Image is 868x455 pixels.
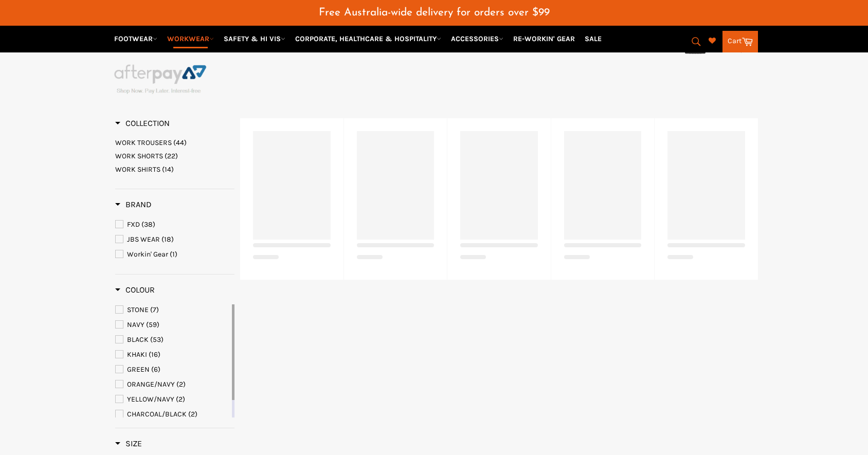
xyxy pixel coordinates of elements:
[115,349,230,360] a: KHAKI
[127,350,147,359] span: KHAKI
[115,151,234,161] a: WORK SHORTS
[127,395,174,404] span: YELLOW/NAVY
[447,30,508,48] a: ACCESSORIES
[115,199,152,209] span: Brand
[165,152,178,160] span: (22)
[150,305,159,314] span: (7)
[115,152,163,160] span: WORK SHORTS
[115,219,234,230] a: FXD
[220,30,290,48] a: SAFETY & HI VIS
[151,365,160,374] span: (6)
[115,304,230,316] a: STONE
[127,410,187,418] span: CHARCOAL/BLACK
[163,30,218,48] a: WORKWEAR
[509,30,579,48] a: RE-WORKIN' GEAR
[127,365,150,374] span: GREEN
[127,305,149,314] span: STONE
[149,350,160,359] span: (16)
[115,285,155,295] h3: Colour
[173,138,187,147] span: (44)
[115,364,230,375] a: GREEN
[115,319,230,331] a: NAVY
[127,250,168,259] span: Workin' Gear
[115,138,172,147] span: WORK TROUSERS
[581,30,606,48] a: SALE
[161,235,174,244] span: (18)
[115,165,160,174] span: WORK SHIRTS
[176,395,185,404] span: (2)
[115,439,142,449] h3: Size
[127,220,140,229] span: FXD
[170,250,177,259] span: (1)
[115,165,234,174] a: WORK SHIRTS
[115,409,230,420] a: CHARCOAL/BLACK
[188,410,197,418] span: (2)
[115,379,230,390] a: ORANGE/NAVY
[115,394,230,405] a: YELLOW/NAVY
[115,199,152,210] h3: Brand
[115,334,230,345] a: BLACK
[141,220,155,229] span: (38)
[115,118,170,129] h3: Collection
[115,234,234,245] a: JBS WEAR
[127,380,175,389] span: ORANGE/NAVY
[722,31,758,52] a: Cart
[127,235,160,244] span: JBS WEAR
[110,30,161,48] a: FOOTWEAR
[176,380,186,389] span: (2)
[115,249,234,260] a: Workin' Gear
[150,335,164,344] span: (53)
[115,138,234,148] a: WORK TROUSERS
[291,30,445,48] a: CORPORATE, HEALTHCARE & HOSPITALITY
[127,335,149,344] span: BLACK
[146,320,159,329] span: (59)
[162,165,174,174] span: (14)
[319,7,550,18] span: Free Australia-wide delivery for orders over $99
[115,285,155,295] span: Colour
[127,320,144,329] span: NAVY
